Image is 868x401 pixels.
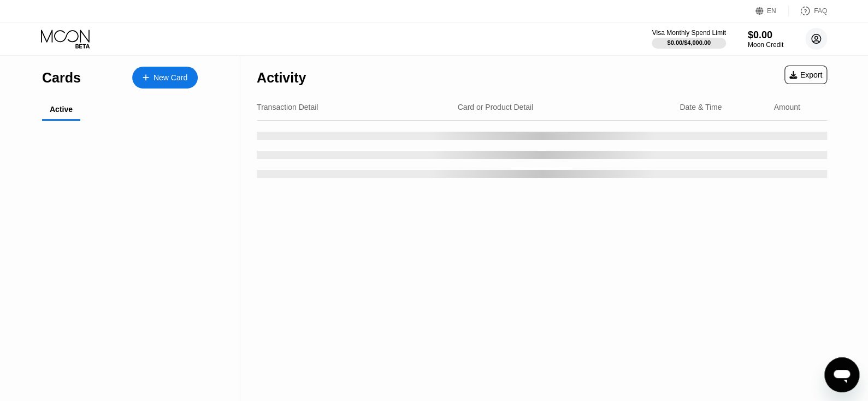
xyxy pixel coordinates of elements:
div: EN [767,7,776,15]
div: $0.00Moon Credit [748,30,783,49]
div: Date & Time [680,103,722,111]
div: Cards [42,70,81,86]
div: New Card [132,67,198,89]
div: $0.00 [748,30,783,41]
div: Transaction Detail [257,103,318,111]
div: $0.00 / $4,000.00 [667,39,711,46]
div: New Card [153,73,187,82]
div: Active [50,105,73,114]
div: Visa Monthly Spend Limit [652,29,725,37]
div: Activity [257,70,306,86]
div: Moon Credit [748,41,783,49]
div: Card or Product Detail [458,103,534,111]
div: FAQ [814,7,827,15]
div: Export [789,70,822,79]
div: Amount [773,103,800,111]
div: FAQ [789,5,827,16]
iframe: Button to launch messaging window [824,357,859,392]
div: EN [755,5,789,16]
div: Visa Monthly Spend Limit$0.00/$4,000.00 [652,29,725,49]
div: Export [784,66,827,84]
